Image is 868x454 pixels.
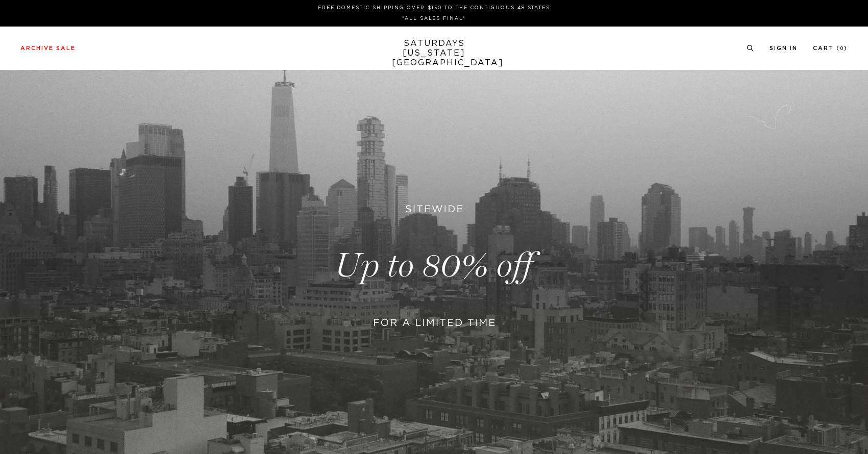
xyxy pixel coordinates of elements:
a: Archive Sale [20,45,76,51]
p: *ALL SALES FINAL* [24,15,844,22]
a: SATURDAYS[US_STATE][GEOGRAPHIC_DATA] [392,39,476,68]
a: Sign In [770,45,798,51]
a: Cart (0) [813,45,848,51]
p: FREE DOMESTIC SHIPPING OVER $150 TO THE CONTIGUOUS 48 STATES [24,4,844,12]
small: 0 [840,46,844,51]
